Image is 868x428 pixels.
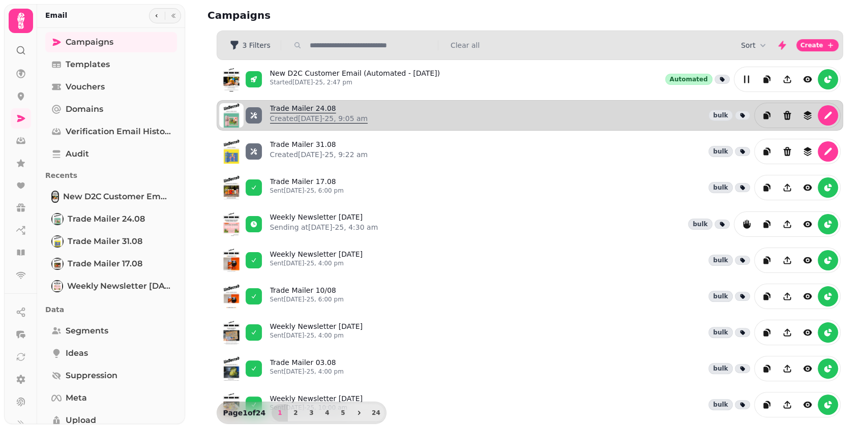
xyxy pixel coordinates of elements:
span: Campaigns [66,36,113,48]
button: view [797,358,818,379]
button: edit [818,141,838,162]
button: Share campaign preview [777,286,797,307]
button: duplicate [757,69,777,89]
a: Trade Mailer 17.08Trade Mailer 17.08 [45,254,177,274]
button: reports [818,286,838,307]
a: Trade Mailer 31.08Trade Mailer 31.08 [45,231,177,252]
div: bulk [708,146,732,157]
span: Segments [66,325,108,337]
img: aHR0cHM6Ly9zdGFtcGVkZS1zZXJ2aWNlLXByb2QtdGVtcGxhdGUtcHJldmlld3MuczMuZXUtd2VzdC0xLmFtYXpvbmF3cy5jb... [219,248,244,272]
span: 3 [307,410,315,416]
button: duplicate [757,358,777,379]
span: 2 [291,410,300,416]
a: Verification email history [45,121,177,142]
a: Templates [45,54,177,75]
button: reports [818,358,838,379]
span: Trade Mailer 17.08 [68,258,142,270]
a: Domains [45,99,177,119]
button: Share campaign preview [777,214,797,234]
button: 4 [319,404,335,421]
a: New D2C Customer Email (Automated - [DATE])Started[DATE]-25, 2:47 pm [270,68,440,90]
button: edit [736,69,757,89]
div: bulk [708,255,732,266]
button: 3 Filters [221,37,279,53]
button: revisions [797,141,818,162]
p: Created [DATE]-25, 9:05 am [270,113,368,124]
img: aHR0cHM6Ly9zdGFtcGVkZS1zZXJ2aWNlLXByb2QtdGVtcGxhdGUtcHJldmlld3MuczMuZXUtd2VzdC0xLmFtYXpvbmF3cy5jb... [219,392,244,417]
div: bulk [708,182,732,193]
div: Automated [665,74,712,85]
a: Ideas [45,343,177,363]
button: Delete [777,141,797,162]
button: Share campaign preview [777,322,797,343]
button: view [797,394,818,415]
span: Verification email history [66,126,171,138]
button: view [797,177,818,198]
img: aHR0cHM6Ly9zdGFtcGVkZS1zZXJ2aWNlLXByb2QtdGVtcGxhdGUtcHJldmlld3MuczMuZXUtd2VzdC0xLmFtYXpvbmF3cy5jb... [219,139,244,164]
a: Trade Mailer 24.08Trade Mailer 24.08 [45,209,177,229]
p: Page 1 of 24 [219,408,270,418]
button: duplicate [757,250,777,270]
p: Sent [DATE]-25, 6:00 pm [270,295,344,303]
p: Sent [DATE]-25, 6:00 pm [270,187,344,195]
img: aHR0cHM6Ly9zdGFtcGVkZS1zZXJ2aWNlLXByb2QtdGVtcGxhdGUtcHJldmlld3MuczMuZXUtd2VzdC0xLmFtYXpvbmF3cy5jb... [219,212,244,236]
img: aHR0cHM6Ly9zdGFtcGVkZS1zZXJ2aWNlLXByb2QtdGVtcGxhdGUtcHJldmlld3MuczMuZXUtd2VzdC0xLmFtYXpvbmF3cy5jb... [219,103,244,128]
button: duplicate [757,394,777,415]
button: reports [818,394,838,415]
div: bulk [708,291,732,302]
a: Vouchers [45,77,177,97]
button: Share campaign preview [777,250,797,270]
img: Trade Mailer 24.08 [52,214,63,224]
span: Trade Mailer 31.08 [68,235,142,248]
p: Sending at [DATE]-25, 4:30 am [270,222,378,232]
a: Trade Mailer 31.08Created[DATE]-25, 9:22 am [270,139,368,164]
button: Delete [777,105,797,126]
a: Trade Mailer 03.08Sent[DATE]-25, 4:00 pm [270,357,344,380]
a: New D2C Customer Email (Automated - March 2025)New D2C Customer Email (Automated - [DATE]) [45,187,177,207]
span: 4 [323,410,331,416]
a: Trade Mailer 10/08Sent[DATE]-25, 6:00 pm [270,285,344,308]
a: Weekly Newsletter [DATE]Sending at[DATE]-25, 4:30 am [270,212,378,236]
a: Trade Mailer 17.08Sent[DATE]-25, 6:00 pm [270,176,344,199]
img: aHR0cHM6Ly9zdGFtcGVkZS1zZXJ2aWNlLXByb2QtdGVtcGxhdGUtcHJldmlld3MuczMuZXUtd2VzdC0xLmFtYXpvbmF3cy5jb... [219,175,244,200]
button: 1 [272,404,288,421]
button: duplicate [757,177,777,198]
button: reports [818,214,838,234]
button: duplicate [757,105,777,126]
button: next [350,404,368,421]
span: Trade Mailer 24.08 [68,213,145,225]
span: Create [800,42,823,48]
button: Create [796,39,839,51]
a: Meta [45,388,177,408]
button: reports [818,177,838,198]
a: Weekly Newsletter 21.08.25Weekly Newsletter [DATE] [45,276,177,296]
button: revisions [797,105,818,126]
button: view [797,322,818,343]
p: Sent [DATE]-25, 4:00 pm [270,368,344,376]
span: Domains [66,103,103,115]
button: view [797,286,818,307]
p: Data [45,300,177,319]
h2: Campaigns [207,8,403,22]
span: Ideas [66,347,88,359]
img: aHR0cHM6Ly9zdGFtcGVkZS1zZXJ2aWNlLXByb2QtdGVtcGxhdGUtcHJldmlld3MuczMuZXUtd2VzdC0xLmFtYXpvbmF3cy5jb... [219,356,244,381]
button: Share campaign preview [777,358,797,379]
img: aHR0cHM6Ly9zdGFtcGVkZS1zZXJ2aWNlLXByb2QtdGVtcGxhdGUtcHJldmlld3MuczMuZXUtd2VzdC0xLmFtYXpvbmF3cy5jb... [219,67,244,91]
button: reports [818,322,838,343]
span: Upload [66,414,96,426]
nav: Pagination [272,404,384,421]
span: New D2C Customer Email (Automated - [DATE]) [63,191,171,203]
p: Started [DATE]-25, 2:47 pm [270,78,440,86]
button: duplicate [757,141,777,162]
span: Vouchers [66,81,105,93]
button: Clear all [451,40,480,50]
button: Sort [741,40,768,50]
span: Templates [66,58,110,71]
a: Trade Mailer 24.08Created[DATE]-25, 9:05 am [270,103,368,128]
span: 5 [339,410,347,416]
img: Trade Mailer 31.08 [52,236,63,247]
button: duplicate [757,214,777,234]
div: bulk [708,399,732,410]
a: Weekly Newsletter [DATE]Sent[DATE]-25, 4:00 pm [270,249,363,271]
img: aHR0cHM6Ly9zdGFtcGVkZS1zZXJ2aWNlLXByb2QtdGVtcGxhdGUtcHJldmlld3MuczMuZXUtd2VzdC0xLmFtYXpvbmF3cy5jb... [219,284,244,309]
